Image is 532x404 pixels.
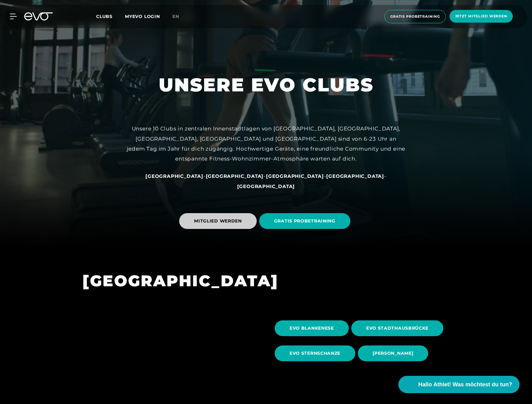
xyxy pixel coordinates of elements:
[172,14,179,19] span: en
[275,316,351,341] a: EVO BLANKENESE
[172,13,187,20] a: en
[125,14,160,19] a: MYEVO LOGIN
[383,10,448,23] a: Gratis Probetraining
[358,341,431,366] a: [PERSON_NAME]
[373,350,413,357] span: [PERSON_NAME]
[179,209,259,234] a: MITGLIED WERDEN
[126,124,406,164] div: Unsere 10 Clubs in zentralen Innenstadtlagen von [GEOGRAPHIC_DATA], [GEOGRAPHIC_DATA], [GEOGRAPHI...
[206,173,264,179] a: [GEOGRAPHIC_DATA]
[326,173,384,179] a: [GEOGRAPHIC_DATA]
[455,14,507,19] span: Jetzt Mitglied werden
[82,271,257,291] h1: [GEOGRAPHIC_DATA]
[290,325,334,332] span: EVO BLANKENESE
[448,10,515,23] a: Jetzt Mitglied werden
[418,380,512,389] span: Hallo Athlet! Was möchtest du tun?
[290,350,340,357] span: EVO STERNSCHANZE
[266,173,324,179] a: [GEOGRAPHIC_DATA]
[96,14,113,19] span: Clubs
[275,341,358,366] a: EVO STERNSCHANZE
[351,316,446,341] a: EVO STADTHAUSBRÜCKE
[274,218,335,224] span: GRATIS PROBETRAINING
[237,183,295,189] a: [GEOGRAPHIC_DATA]
[366,325,428,332] span: EVO STADTHAUSBRÜCKE
[96,13,125,19] a: Clubs
[398,376,520,393] button: Hallo Athlet! Was möchtest du tun?
[390,14,440,19] span: Gratis Probetraining
[145,173,203,179] a: [GEOGRAPHIC_DATA]
[194,218,242,224] span: MITGLIED WERDEN
[259,209,353,234] a: GRATIS PROBETRAINING
[159,73,374,97] h1: UNSERE EVO CLUBS
[126,171,406,191] div: - - - -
